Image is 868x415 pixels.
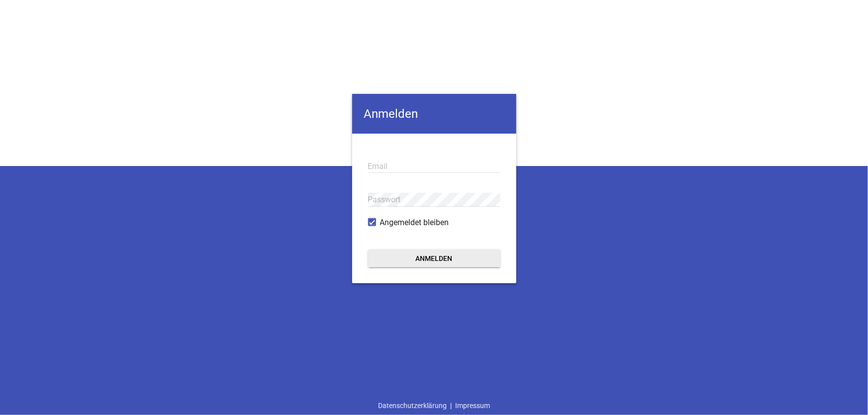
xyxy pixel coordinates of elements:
[368,249,500,267] button: Anmelden
[375,396,450,415] a: Datenschutzerklärung
[452,396,493,415] a: Impressum
[352,94,516,134] h4: Anmelden
[375,396,493,415] div: |
[380,217,449,229] span: Angemeldet bleiben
